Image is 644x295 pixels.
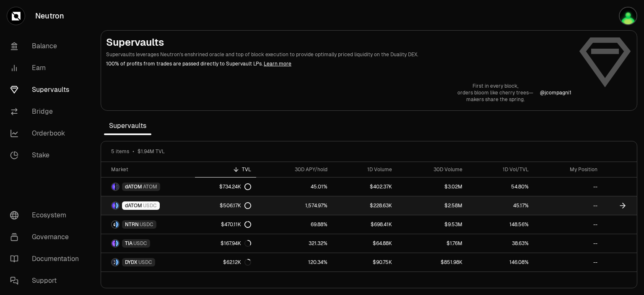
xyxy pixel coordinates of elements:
a: Documentation [3,248,91,270]
a: 45.01% [256,178,332,196]
a: 1,574.97% [256,196,332,215]
span: TIA [125,240,132,247]
p: makers share the spring. [457,96,533,103]
span: 5 items [111,148,129,155]
span: USDC [140,221,153,228]
div: My Position [539,166,597,173]
a: TIA LogoUSDC LogoTIAUSDC [101,234,195,253]
a: $698.41K [332,215,397,234]
a: First in every block,orders bloom like cherry trees—makers share the spring. [457,83,533,103]
span: $1.94M TVL [138,148,165,155]
p: First in every block, [457,83,533,89]
div: 30D Volume [402,166,462,173]
a: Learn more [264,60,291,67]
span: DYDX [125,259,138,266]
span: USDC [133,240,147,247]
img: TIA Logo [112,240,115,247]
img: dATOM Logo [112,183,115,190]
span: dATOM [125,202,142,209]
a: 45.17% [467,196,534,215]
a: $1.76M [397,234,467,253]
a: Ecosystem [3,204,91,226]
a: $506.17K [195,196,256,215]
div: TVL [200,166,251,173]
a: DYDX LogoUSDC LogoDYDXUSDC [101,253,195,272]
span: dATOM [125,183,142,190]
a: 148.56% [467,215,534,234]
a: 69.88% [256,215,332,234]
div: $167.94K [221,240,251,247]
a: Supervaults [3,79,91,101]
img: USDC Logo [116,240,119,247]
a: 146.08% [467,253,534,272]
div: $470.11K [221,221,251,228]
div: Market [111,166,190,173]
a: Earn [3,57,91,79]
a: $228.63K [332,196,397,215]
a: $2.58M [397,196,467,215]
a: $90.75K [332,253,397,272]
div: 30D APY/hold [261,166,327,173]
p: 100% of profits from trades are passed directly to Supervault LPs. [106,60,571,68]
a: $734.24K [195,178,256,196]
a: @jcompagni1 [540,89,571,96]
a: -- [534,178,602,196]
a: $62.12K [195,253,256,272]
div: 1D Vol/TVL [473,166,529,173]
span: USDC [143,202,157,209]
a: Balance [3,35,91,57]
a: 54.80% [467,178,534,196]
h2: Supervaults [106,36,571,49]
a: -- [534,234,602,253]
div: $62.12K [223,259,251,266]
a: Stake [3,144,91,166]
p: Supervaults leverages Neutron's enshrined oracle and top of block execution to provide optimally ... [106,51,571,58]
a: $9.53M [397,215,467,234]
p: orders bloom like cherry trees— [457,89,533,96]
img: USDC Logo [116,202,119,209]
a: $64.88K [332,234,397,253]
a: -- [534,196,602,215]
a: Support [3,270,91,292]
a: 120.34% [256,253,332,272]
a: Orderbook [3,123,91,144]
p: @ jcompagni1 [540,89,571,96]
div: $734.24K [219,183,251,190]
span: USDC [138,259,152,266]
img: USDC Logo [116,221,119,228]
a: 321.32% [256,234,332,253]
div: 1D Volume [338,166,392,173]
a: $851.98K [397,253,467,272]
a: Governance [3,226,91,248]
a: -- [534,253,602,272]
img: dATOM Logo [112,202,115,209]
img: USDC Logo [116,259,119,266]
span: NTRN [125,221,139,228]
a: NTRN LogoUSDC LogoNTRNUSDC [101,215,195,234]
img: Shotmaker [620,8,636,24]
a: $3.02M [397,178,467,196]
a: Bridge [3,101,91,123]
a: -- [534,215,602,234]
a: $402.37K [332,178,397,196]
div: $506.17K [220,202,251,209]
a: $167.94K [195,234,256,253]
span: Supervaults [104,117,151,134]
img: NTRN Logo [112,221,115,228]
a: 38.63% [467,234,534,253]
span: ATOM [143,183,157,190]
a: dATOM LogoUSDC LogodATOMUSDC [101,196,195,215]
a: $470.11K [195,215,256,234]
img: DYDX Logo [112,259,115,266]
a: dATOM LogoATOM LogodATOMATOM [101,178,195,196]
img: ATOM Logo [116,183,119,190]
